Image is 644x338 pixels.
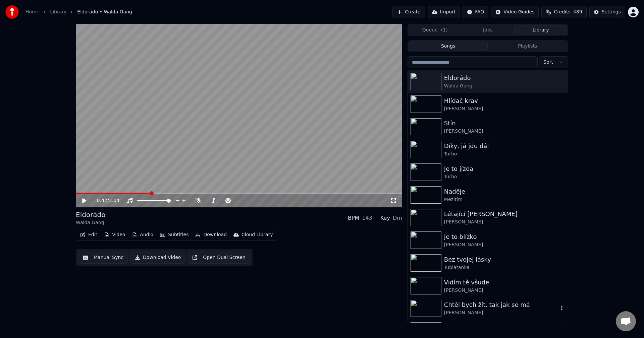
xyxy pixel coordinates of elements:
[362,214,372,222] div: 143
[444,209,565,219] div: Létající [PERSON_NAME]
[444,96,565,106] div: Hlídač krav
[409,25,462,35] button: Queue
[50,9,66,15] a: Library
[109,197,119,204] span: 3:04
[157,230,191,240] button: Subtitles
[554,9,570,15] span: Credits
[462,25,515,35] button: Jobs
[463,6,488,18] button: FAQ
[444,255,565,264] div: Bez tvojej lásky
[444,141,565,151] div: Díky, já jdu dál
[444,196,565,203] div: Mezitím
[5,5,19,19] img: youka
[543,59,553,66] span: Sort
[101,230,128,240] button: Video
[444,174,565,180] div: Turbo
[444,73,565,83] div: Eldorádo
[491,6,539,18] button: Video Guides
[444,300,558,310] div: Chtěl bych žít, tak jak se má
[444,287,565,294] div: [PERSON_NAME]
[77,9,132,15] span: Eldorádo • Walda Gang
[380,214,390,222] div: Key
[97,197,107,204] span: 0:42
[589,6,625,18] button: Settings
[428,6,460,18] button: Import
[444,128,565,135] div: [PERSON_NAME]
[514,25,567,35] button: Library
[77,230,100,240] button: Edit
[129,230,156,240] button: Audio
[78,252,128,264] button: Manual Sync
[393,214,402,222] div: Dm
[193,230,229,240] button: Download
[616,311,636,331] div: Otevřený chat
[76,219,106,226] div: Walda Gang
[348,214,359,222] div: BPM
[444,106,565,112] div: [PERSON_NAME]
[188,252,250,264] button: Open Dual Screen
[602,9,621,15] div: Settings
[488,42,567,51] button: Playlists
[444,232,565,242] div: Je to blízko
[444,187,565,196] div: Naděje
[444,119,565,128] div: Stín
[25,9,132,15] nav: breadcrumb
[76,210,106,219] div: Eldorádo
[97,197,113,204] div: /
[444,310,558,316] div: [PERSON_NAME]
[241,231,273,238] div: Cloud Library
[444,278,565,287] div: Vidím tě všude
[444,164,565,174] div: Je to jízda
[409,42,488,51] button: Songs
[541,6,586,18] button: Credits489
[130,252,185,264] button: Download Video
[25,9,39,15] a: Home
[573,9,582,15] span: 489
[444,219,565,225] div: [PERSON_NAME]
[444,264,565,271] div: Tublatanka
[441,27,448,33] span: ( 1 )
[444,83,565,89] div: Walda Gang
[392,6,425,18] button: Create
[444,151,565,157] div: Turbo
[444,242,565,248] div: [PERSON_NAME]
